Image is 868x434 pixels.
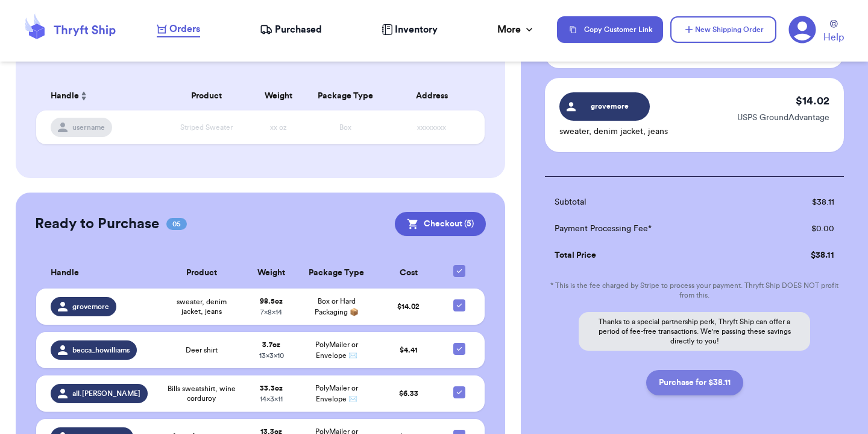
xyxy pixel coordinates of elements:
[158,258,245,289] th: Product
[51,267,79,279] span: Handle
[259,352,284,359] span: 13 x 3 x 10
[557,16,663,43] button: Copy Customer Link
[297,258,376,289] th: Package Type
[796,92,829,109] p: $ 14.02
[397,303,420,310] span: $ 14.02
[545,215,764,242] td: Payment Processing Fee*
[162,81,251,110] th: Product
[245,258,298,289] th: Weight
[186,345,218,355] span: Deer shirt
[51,90,79,103] span: Handle
[315,385,358,403] span: PolyMailer or Envelope ✉️
[180,124,233,131] span: Striped Sweater
[166,218,187,230] span: 05
[823,20,844,45] a: Help
[72,389,140,398] span: all.[PERSON_NAME]
[579,312,810,351] p: Thanks to a special partnership perk, Thryft Ship can offer a period of fee-free transactions. We...
[165,384,238,403] span: Bills sweatshirt, wine corduroy
[545,189,764,215] td: Subtotal
[395,212,486,236] button: Checkout (5)
[545,242,764,269] td: Total Price
[35,214,159,234] h2: Ready to Purchase
[165,297,238,316] span: sweater, denim jacket, jeans
[497,22,535,37] div: More
[72,302,109,311] span: grovemore
[275,22,322,37] span: Purchased
[72,345,130,355] span: becca_howilliams
[72,123,105,132] span: username
[386,81,485,110] th: Address
[376,258,441,289] th: Cost
[395,22,438,37] span: Inventory
[270,124,287,131] span: xx oz
[157,22,200,37] a: Orders
[79,89,89,103] button: Sort ascending
[559,126,668,138] p: sweater, denim jacket, jeans
[737,112,829,124] p: USPS GroundAdvantage
[260,385,283,392] strong: 33.3 oz
[339,124,351,131] span: Box
[382,22,438,37] a: Inventory
[400,346,418,354] span: $ 4.41
[315,298,359,316] span: Box or Hard Packaging 📦
[251,81,305,110] th: Weight
[646,370,743,395] button: Purchase for $38.11
[545,281,844,300] p: * This is the fee charged by Stripe to process your payment. Thryft Ship DOES NOT profit from this.
[262,341,280,348] strong: 3.7 oz
[823,30,844,45] span: Help
[399,390,418,397] span: $ 6.33
[260,308,282,316] span: 7 x 8 x 14
[670,16,776,43] button: New Shipping Order
[417,124,446,131] span: xxxxxxxx
[260,298,283,305] strong: 98.5 oz
[764,215,844,242] td: $ 0.00
[315,341,358,359] span: PolyMailer or Envelope ✉️
[582,101,639,112] span: grovemore
[305,81,386,110] th: Package Type
[764,189,844,215] td: $ 38.11
[169,22,200,36] span: Orders
[764,242,844,269] td: $ 38.11
[260,22,322,37] a: Purchased
[260,395,283,403] span: 14 x 3 x 11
